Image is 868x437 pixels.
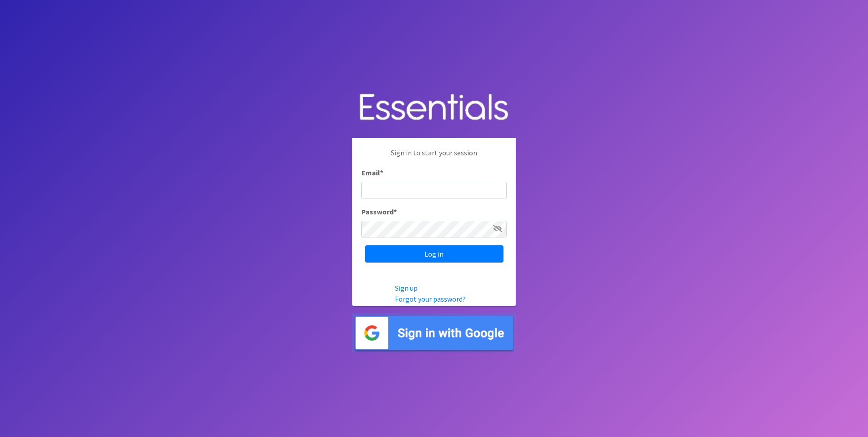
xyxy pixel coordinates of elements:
[352,313,516,353] img: Sign in with Google
[361,167,383,178] label: Email
[380,168,383,177] abbr: required
[395,294,466,303] a: Forgot your password?
[361,206,397,217] label: Password
[395,283,418,293] a: Sign up
[352,84,516,131] img: Human Essentials
[394,207,397,216] abbr: required
[365,245,503,263] input: Log in
[361,147,507,167] p: Sign in to start your session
